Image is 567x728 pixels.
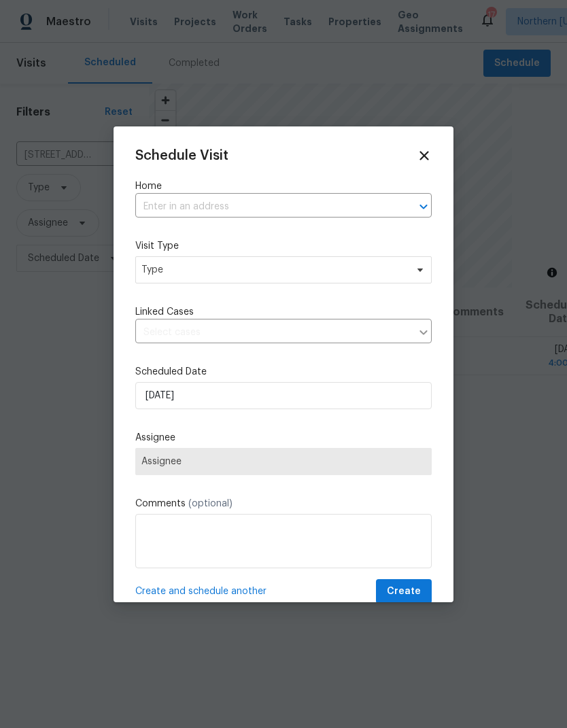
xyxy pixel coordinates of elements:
button: Open [414,197,433,216]
span: Create and schedule another [135,585,267,598]
label: Comments [135,497,432,510]
span: (optional) [188,499,233,508]
span: Type [141,263,406,277]
input: Enter in an address [135,196,394,218]
label: Visit Type [135,239,432,253]
span: Schedule Visit [135,149,228,162]
span: Create [387,583,421,600]
span: Assignee [141,456,426,467]
button: Create [376,579,432,604]
label: Assignee [135,431,432,445]
label: Scheduled Date [135,365,432,379]
input: Select cases [135,322,411,343]
span: Linked Cases [135,305,194,319]
input: M/D/YYYY [135,382,432,409]
label: Home [135,179,432,193]
span: Close [417,148,432,163]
